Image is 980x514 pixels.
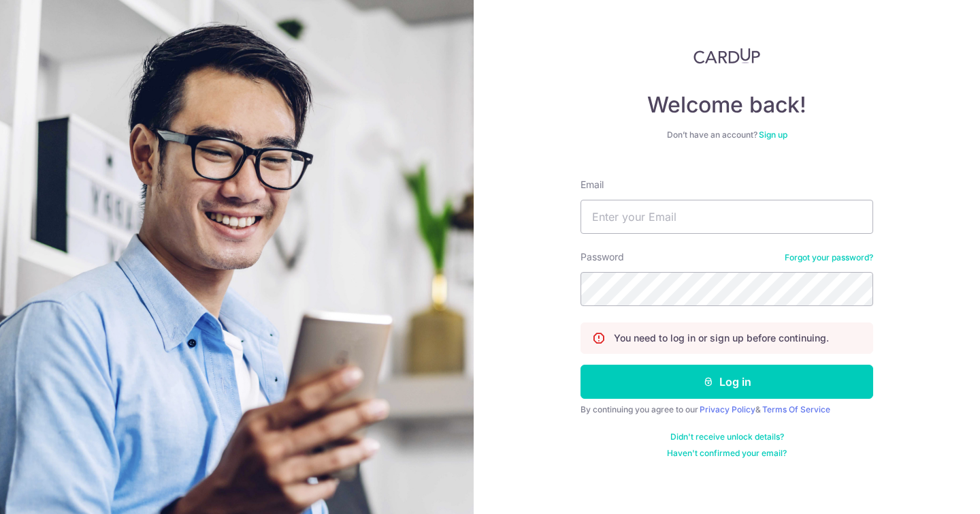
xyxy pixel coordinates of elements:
[759,130,787,140] a: Sign up
[581,91,873,119] h4: Welcome back!
[693,48,760,64] img: CardUp Logo
[670,432,784,442] a: Didn't receive unlock details?
[700,404,755,414] a: Privacy Policy
[581,178,604,192] label: Email
[762,404,830,414] a: Terms Of Service
[581,404,873,415] div: By continuing you agree to our &
[581,130,873,140] div: Don’t have an account?
[614,331,829,345] p: You need to log in or sign up before continuing.
[667,448,787,459] a: Haven't confirmed your email?
[581,200,873,234] input: Enter your Email
[581,365,873,399] button: Log in
[785,252,873,263] a: Forgot your password?
[581,250,624,264] label: Password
